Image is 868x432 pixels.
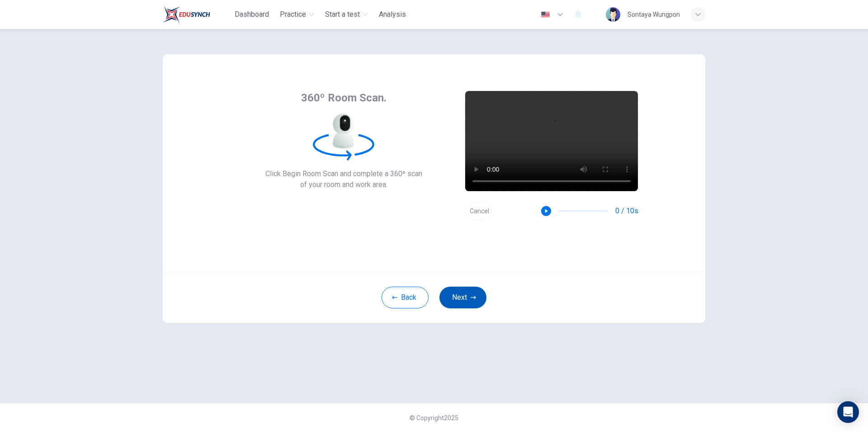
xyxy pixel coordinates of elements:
span: Practice [280,9,306,20]
button: Next [439,287,486,308]
button: Cancel [465,202,494,220]
img: Profile picture [606,7,620,22]
img: Train Test logo [163,5,210,24]
span: Click Begin Room Scan and complete a 360º scan [265,168,422,179]
button: Analysis [375,6,410,23]
img: en [540,11,551,18]
button: Start a test [321,6,372,23]
button: Practice [276,6,318,23]
span: of your room and work area. [265,179,422,190]
div: Sontaya Wungpon [627,9,680,20]
div: Open Intercom Messenger [837,401,859,423]
span: Analysis [379,9,406,20]
span: Dashboard [235,9,269,20]
span: © Copyright 2025 [410,414,458,422]
a: Train Test logo [163,5,231,24]
span: 0 / 10s [615,206,638,216]
button: Back [382,287,429,308]
span: Start a test [325,9,360,20]
button: Dashboard [231,6,273,23]
span: 360º Room Scan. [301,91,387,105]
